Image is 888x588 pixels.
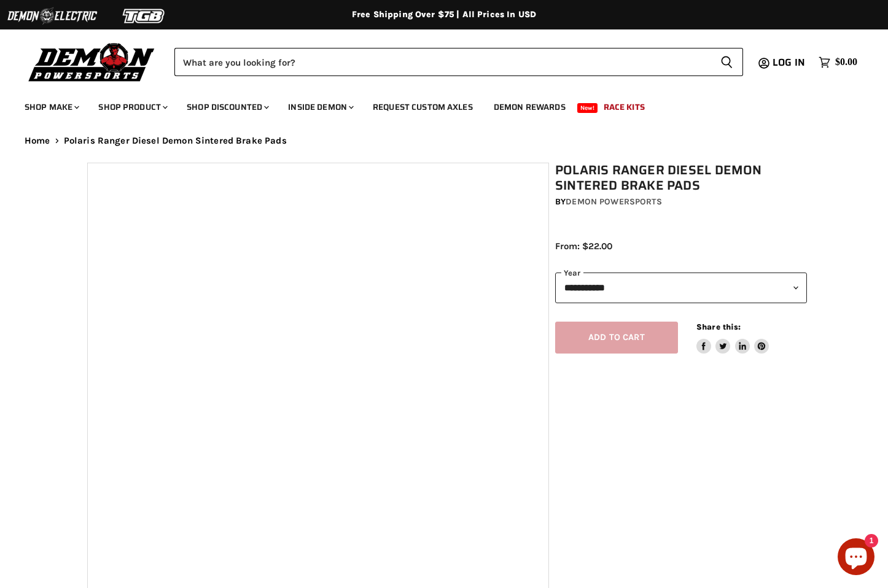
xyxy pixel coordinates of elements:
ul: Main menu [15,90,854,120]
img: Demon Electric Logo 2 [6,4,98,28]
a: Shop Discounted [177,95,276,120]
a: Inside Demon [279,95,361,120]
a: Log in [767,57,812,68]
a: Race Kits [594,95,654,120]
a: Shop Make [15,95,87,120]
span: Polaris Ranger Diesel Demon Sintered Brake Pads [64,136,287,146]
a: Shop Product [89,95,175,120]
img: Demon Powersports [25,40,159,83]
span: Share this: [696,322,741,331]
aside: Share this: [696,322,769,354]
form: Product [174,48,743,76]
span: Log in [773,55,805,70]
inbox-online-store-chat: Shopify online store chat [834,538,878,578]
a: Request Custom Axles [364,95,482,120]
div: by [555,195,807,209]
button: Search [711,48,743,76]
h1: Polaris Ranger Diesel Demon Sintered Brake Pads [555,163,807,193]
span: New! [577,103,598,113]
input: Search [174,48,711,76]
img: TGB Logo 2 [98,4,190,28]
select: year [555,273,807,303]
span: From: $22.00 [555,241,612,252]
span: $0.00 [835,56,857,68]
a: $0.00 [812,53,863,71]
a: Demon Rewards [485,95,575,120]
a: Home [25,136,50,146]
a: Demon Powersports [566,196,661,207]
